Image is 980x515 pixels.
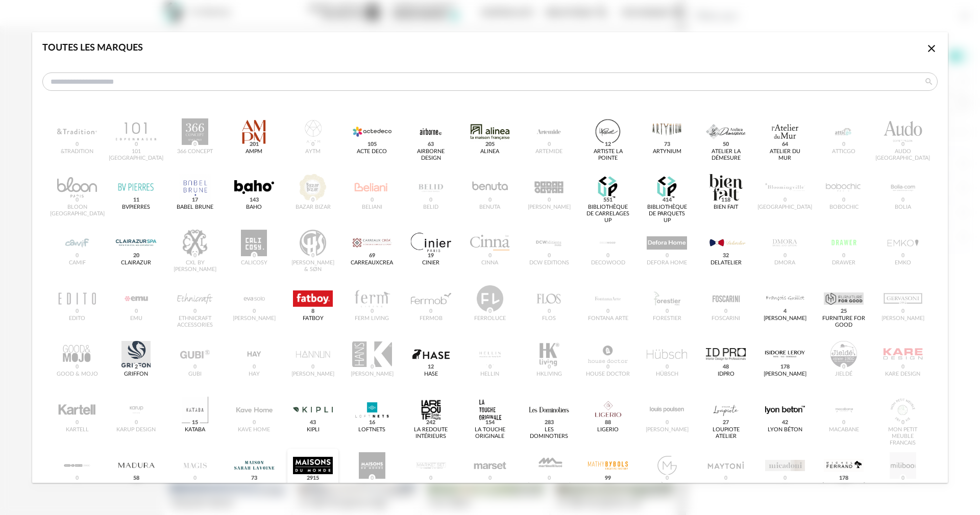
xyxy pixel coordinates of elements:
span: 283 [543,419,555,427]
div: Kataba [185,427,205,433]
div: Airborne Design [409,149,453,162]
div: La Redoute intérieurs [409,427,453,440]
div: Artiste La Pointe [586,149,630,162]
div: Bien Fait [714,204,738,211]
div: Kipli [307,427,320,433]
div: BVpierres [122,204,150,211]
span: 12 [603,140,613,149]
div: Hase [424,371,438,378]
span: Close icon [925,44,938,53]
span: 105 [365,140,378,149]
span: 414 [660,196,673,204]
div: Loupiote Atelier [704,427,748,440]
span: 25 [839,307,849,315]
div: Carreauxcrea [351,260,393,266]
div: Les Dominotiers [527,427,571,440]
span: 2 [133,363,139,371]
span: 69 [367,252,377,260]
span: 118 [720,196,732,204]
span: 12 [426,363,436,371]
div: Babel Brune [177,204,213,211]
div: [PERSON_NAME] [764,371,806,378]
span: 8 [310,307,316,315]
div: Atelier La Démesure [704,149,748,162]
div: [PERSON_NAME] [764,315,806,322]
span: 16 [367,419,377,427]
div: Atelier du Mur [763,149,807,162]
span: 63 [426,140,436,149]
span: 99 [603,474,613,482]
span: 88 [603,419,613,427]
div: Lyon Béton [768,427,802,433]
div: Artynium [653,149,681,155]
div: Delatelier [710,260,742,266]
span: 20 [131,252,141,260]
span: 205 [483,140,496,149]
span: 15 [190,419,200,427]
div: Furniture for Good [822,315,866,329]
div: Alinea [480,149,499,155]
div: CLAIRAZUR [121,260,151,266]
span: 73 [249,474,259,482]
span: 50 [721,140,731,149]
div: LOFTNETS [358,427,385,433]
div: dialog [32,32,948,483]
span: 143 [248,196,260,204]
div: Madura [124,482,148,489]
div: Mathy By Bols [586,482,630,489]
span: 43 [308,419,318,427]
div: Fatboy [303,315,324,322]
span: 27 [721,419,731,427]
div: Acte DECO [357,149,387,155]
span: 178 [838,474,850,482]
div: Bibliothèque de Parquets UP [645,204,689,224]
div: Maisons du Monde [291,482,335,496]
span: 242 [425,419,437,427]
div: Ligerio [597,427,619,433]
div: Cinier [422,260,439,266]
span: 11 [131,196,141,204]
div: [PERSON_NAME] [822,482,865,489]
span: 48 [721,363,731,371]
span: 19 [426,252,436,260]
div: Baho [246,204,262,211]
span: 32 [721,252,731,260]
span: 551 [602,196,615,204]
span: 201 [248,140,260,149]
div: Griffon [124,371,148,378]
div: Bibliothèque de Carrelages UP [586,204,630,224]
span: 42 [780,419,790,427]
div: La Touche Originale [468,427,512,440]
span: 64 [780,140,790,149]
span: 17 [190,196,200,204]
div: Maison [PERSON_NAME] [232,482,276,496]
div: AMPM [246,149,262,155]
span: 2915 [305,474,321,482]
span: 154 [483,419,496,427]
span: 58 [131,474,141,482]
div: IDPRO [718,371,734,378]
span: 178 [778,363,791,371]
span: 73 [662,140,672,149]
span: 4 [781,307,788,315]
div: Toutes les marques [42,42,143,54]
